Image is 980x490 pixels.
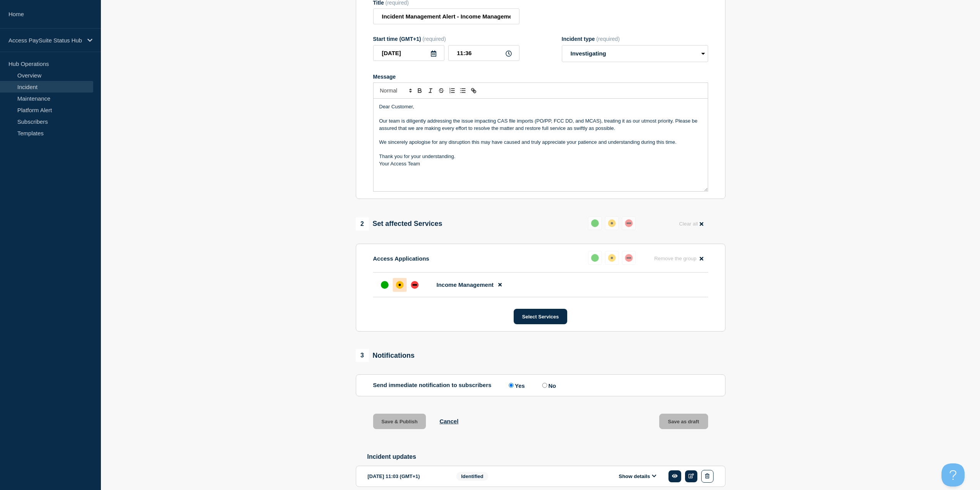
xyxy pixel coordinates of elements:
select: Incident type [562,45,708,62]
span: 3 [356,349,369,362]
button: Toggle ordered list [447,86,457,95]
h2: Incident updates [367,453,725,460]
p: Our team is diligently addressing the issue impacting CAS file imports (PO/PP, FCC DD, and MCAS),... [379,118,702,132]
div: Set affected Services [356,217,442,231]
button: Clear all [674,216,708,231]
input: No [542,383,547,388]
button: Remove the group [650,251,708,266]
p: Dear Customer, [379,103,702,110]
div: Message [374,99,708,191]
div: up [591,254,599,262]
div: affected [608,254,616,262]
button: up [588,216,602,230]
button: Toggle bulleted list [457,86,468,95]
button: Toggle strikethrough text [436,86,447,95]
p: Access PaySuite Status Hub [8,37,82,44]
label: Yes [507,382,525,389]
span: Font size [377,86,414,95]
iframe: Help Scout Beacon - Open [941,463,965,487]
button: Toggle link [468,86,479,95]
button: Select Services [514,309,567,324]
div: Start time (GMT+1) [373,36,519,42]
div: up [381,281,389,289]
button: Toggle italic text [425,86,436,95]
button: down [622,216,636,230]
div: down [625,254,633,262]
button: up [588,251,602,265]
input: YYYY-MM-DD [373,45,444,61]
button: affected [605,251,619,265]
button: down [622,251,636,265]
p: Thank you for your understanding. [379,153,702,160]
div: affected [396,281,404,289]
p: Your Access Team [379,160,702,167]
span: (required) [422,36,446,42]
div: Message [373,74,708,80]
p: We sincerely apologise for any disruption this may have caused and truly appreciate your patience... [379,139,702,146]
button: Toggle bold text [414,86,425,95]
input: Title [373,8,519,24]
div: Notifications [356,349,415,362]
button: affected [605,216,619,230]
div: down [411,281,419,289]
div: up [591,219,599,227]
span: Income Management [437,281,494,288]
button: Show details [616,473,659,480]
div: Incident type [562,36,708,42]
button: Save as draft [659,414,708,429]
span: 2 [356,217,369,231]
div: [DATE] 11:03 (GMT+1) [368,470,445,483]
input: Yes [509,383,514,388]
button: Save & Publish [373,414,426,429]
span: Identified [456,472,489,481]
p: Access Applications [373,255,429,262]
label: No [540,382,556,389]
div: affected [608,219,616,227]
div: Send immediate notification to subscribers [373,382,708,389]
p: Send immediate notification to subscribers [373,382,492,389]
span: Remove the group [654,256,697,261]
span: (required) [596,36,620,42]
div: down [625,219,633,227]
button: Cancel [439,418,458,424]
input: HH:MM [448,45,519,61]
